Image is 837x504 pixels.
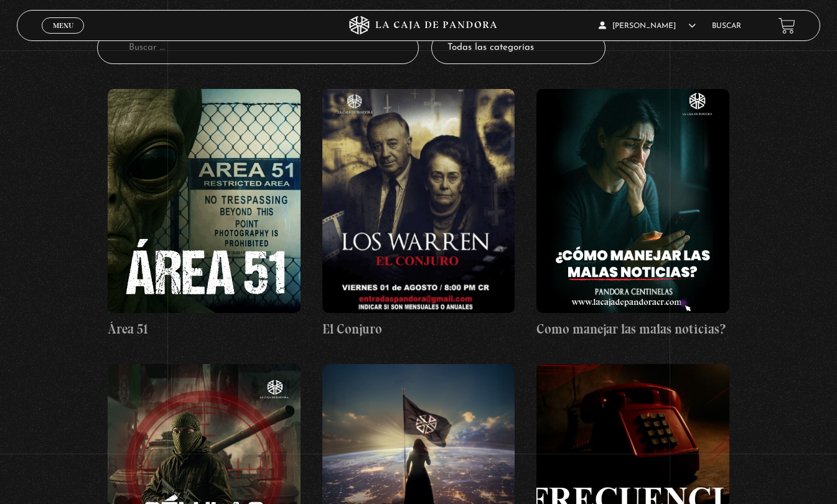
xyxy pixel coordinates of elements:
h4: Categorías [431,3,606,32]
a: Buscar [712,22,741,30]
a: Área 51 [108,89,301,339]
h4: Buscar por nombre [97,3,418,32]
h4: Como manejar las malas noticias? [536,319,729,339]
span: Menu [53,22,73,29]
span: Cerrar [49,32,78,41]
span: [PERSON_NAME] [599,22,696,30]
h4: Área 51 [108,319,301,339]
a: View your shopping cart [779,17,795,34]
a: El Conjuro [322,89,515,339]
h4: El Conjuro [322,319,515,339]
a: Como manejar las malas noticias? [536,89,729,339]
